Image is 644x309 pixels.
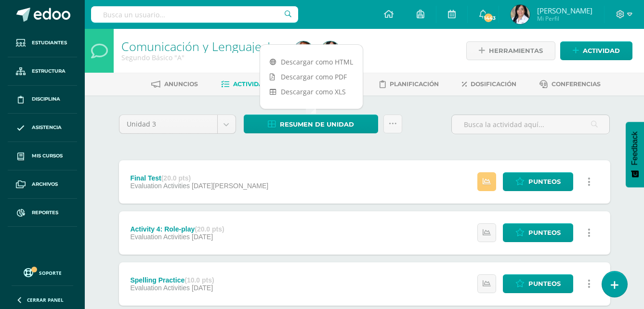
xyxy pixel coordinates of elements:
[260,84,363,99] a: Descargar como XLS
[32,124,62,131] span: Asistencia
[192,284,213,292] span: [DATE]
[390,80,439,88] span: Planificación
[161,174,191,182] strong: (20.0 pts)
[130,225,224,233] div: Activity 4: Role-play
[32,180,58,188] span: Archivos
[221,77,276,92] a: Actividades
[8,199,77,227] a: Reportes
[8,57,77,86] a: Estructura
[127,115,210,133] span: Unidad 3
[483,13,494,23] span: 1443
[503,274,573,293] a: Punteos
[130,276,214,284] div: Spelling Practice
[130,284,190,292] span: Evaluation Activities
[626,122,644,187] button: Feedback - Mostrar encuesta
[528,275,561,293] span: Punteos
[91,6,298,23] input: Busca un usuario...
[537,6,592,15] span: [PERSON_NAME]
[8,86,77,114] a: Disciplina
[121,39,282,53] h1: Comunicación y Lenguaje, Idioma Extranjero
[537,14,592,23] span: Mi Perfil
[184,276,214,284] strong: (10.0 pts)
[462,77,516,92] a: Dosificación
[8,29,77,57] a: Estudiantes
[583,42,620,60] span: Actividad
[32,39,67,47] span: Estudiantes
[119,115,236,133] a: Unidad 3
[260,69,363,84] a: Descargar como PDF
[631,131,639,165] span: Feedback
[32,95,60,103] span: Disciplina
[466,41,555,60] a: Herramientas
[489,42,543,60] span: Herramientas
[151,77,198,92] a: Anuncios
[294,41,313,61] img: 17867b346fd2fc05e59add6266d41238.png
[511,5,530,24] img: 370ed853a3a320774bc16059822190fc.png
[32,209,58,217] span: Reportes
[471,80,516,88] span: Dosificación
[321,41,340,61] img: 370ed853a3a320774bc16059822190fc.png
[380,77,439,92] a: Planificación
[528,224,561,242] span: Punteos
[32,67,66,75] span: Estructura
[32,152,63,160] span: Mis cursos
[195,225,224,233] strong: (20.0 pts)
[244,115,378,133] a: Resumen de unidad
[233,80,276,88] span: Actividades
[130,174,268,182] div: Final Test
[280,116,354,133] span: Resumen de unidad
[12,266,73,279] a: Soporte
[130,233,190,241] span: Evaluation Activities
[8,170,77,199] a: Archivos
[8,114,77,142] a: Asistencia
[121,53,282,62] div: Segundo Básico 'A'
[192,182,268,190] span: [DATE][PERSON_NAME]
[503,223,573,242] a: Punteos
[39,270,62,276] span: Soporte
[27,296,64,303] span: Cerrar panel
[560,41,632,60] a: Actividad
[260,54,363,69] a: Descargar como HTML
[164,80,198,88] span: Anuncios
[192,233,213,241] span: [DATE]
[552,80,601,88] span: Conferencias
[503,172,573,191] a: Punteos
[8,142,77,170] a: Mis cursos
[539,77,601,92] a: Conferencias
[452,115,609,134] input: Busca la actividad aquí...
[528,173,561,191] span: Punteos
[130,182,190,190] span: Evaluation Activities
[121,38,365,54] a: Comunicación y Lenguaje, Idioma Extranjero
